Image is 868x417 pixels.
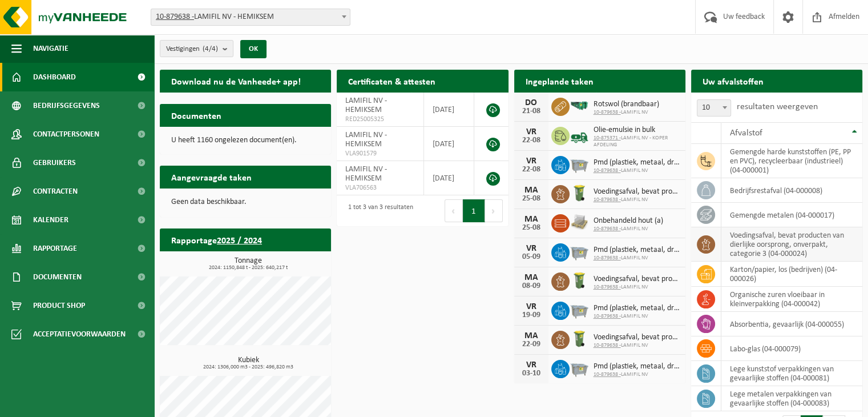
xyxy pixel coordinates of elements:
p: U heeft 1160 ongelezen document(en). [171,137,320,145]
tcxspan: Call 10-879638 - via 3CX [594,109,621,115]
tcxspan: Call 10-879638 - via 3CX [594,313,621,319]
span: LAMIFIL NV [594,284,680,291]
span: 10-879638 - LAMIFIL NV - HEMIKSEM [151,9,350,26]
tcxspan: Call 2025 / 2024 via 3CX [217,236,262,246]
img: HK-RS-14-GN-00 [570,101,589,111]
span: Documenten [33,263,82,291]
span: Kalender [33,206,68,234]
span: Olie-emulsie in bulk [594,126,680,135]
span: Acceptatievoorwaarden [33,320,126,348]
span: LAMIFIL NV [594,371,680,378]
div: VR [520,244,543,253]
h3: Tonnage [165,257,331,271]
span: LAMIFIL NV [594,167,680,174]
tcxspan: Call 10-879638 - via 3CX [594,371,621,378]
span: Gebruikers [33,149,76,177]
div: 1 tot 3 van 3 resultaten [342,198,413,223]
h2: Certificaten & attesten [337,70,447,92]
button: OK [240,40,267,58]
div: VR [520,302,543,311]
tcxspan: Call 10-879638 - via 3CX [594,167,621,174]
span: Contracten [33,177,78,206]
div: 25-08 [520,224,543,232]
span: 10 [697,99,731,117]
span: LAMIFIL NV - KOPER AFDELING [594,135,680,149]
td: labo-glas (04-000079) [721,336,862,361]
h2: Rapportage [160,228,273,251]
div: 22-08 [520,137,543,145]
div: VR [520,157,543,166]
button: Previous [445,199,463,222]
span: RED25005325 [345,115,415,124]
span: Voedingsafval, bevat producten van dierlijke oorsprong, onverpakt, categorie 3 [594,333,680,342]
div: MA [520,331,543,340]
div: 21-08 [520,107,543,115]
span: Voedingsafval, bevat producten van dierlijke oorsprong, onverpakt, categorie 3 [594,275,680,284]
h2: Uw afvalstoffen [691,70,775,92]
span: Dashboard [33,63,76,91]
tcxspan: Call 10-879638 - via 3CX [594,342,621,348]
td: gemengde metalen (04-000017) [721,203,862,227]
span: LAMIFIL NV - HEMIKSEM [345,97,387,114]
div: MA [520,215,543,224]
img: WB-0140-HPE-GN-50 [570,271,589,290]
td: bedrijfsrestafval (04-000008) [721,178,862,203]
td: lege kunststof verpakkingen van gevaarlijke stoffen (04-000081) [721,361,862,386]
h2: Ingeplande taken [514,70,605,92]
img: WB-2500-GAL-GY-01 [570,300,589,319]
span: Product Shop [33,291,85,320]
div: 22-09 [520,340,543,348]
span: LAMIFIL NV [594,255,680,262]
img: WB-0140-HPE-GN-50 [570,183,589,203]
td: absorbentia, gevaarlijk (04-000055) [721,312,862,336]
span: 2024: 1306,000 m3 - 2025: 496,820 m3 [165,364,331,370]
h3: Kubiek [165,356,331,370]
span: VLA706563 [345,183,415,193]
td: karton/papier, los (bedrijven) (04-000026) [721,262,862,287]
span: Rotswol (brandbaar) [594,100,659,109]
a: Bekijk rapportage [246,251,330,274]
span: Bedrijfsgegevens [33,91,100,120]
span: Voedingsafval, bevat producten van dierlijke oorsprong, onverpakt, categorie 3 [594,187,680,197]
img: WB-2500-GAL-GY-01 [570,358,589,378]
td: gemengde harde kunststoffen (PE, PP en PVC), recycleerbaar (industrieel) (04-000001) [721,144,862,178]
span: Pmd (plastiek, metaal, drankkartons) (bedrijven) [594,246,680,255]
span: 2024: 1150,848 t - 2025: 640,217 t [165,265,331,271]
td: [DATE] [424,161,474,195]
td: lege metalen verpakkingen van gevaarlijke stoffen (04-000083) [721,386,862,411]
span: Contactpersonen [33,120,99,149]
div: 19-09 [520,311,543,319]
img: BL-LQ-LV [570,125,589,145]
span: Afvalstof [730,129,762,138]
tcxspan: Call 10-875371 - via 3CX [594,135,621,141]
span: LAMIFIL NV [594,313,680,320]
td: voedingsafval, bevat producten van dierlijke oorsprong, onverpakt, categorie 3 (04-000024) [721,227,862,262]
div: 25-08 [520,195,543,203]
span: Onbehandeld hout (a) [594,216,663,226]
span: LAMIFIL NV [594,226,663,232]
div: MA [520,273,543,282]
span: Rapportage [33,234,77,263]
count: (4/4) [203,45,218,53]
button: 1 [463,199,485,222]
div: 08-09 [520,282,543,290]
span: LAMIFIL NV - HEMIKSEM [345,165,387,183]
span: Pmd (plastiek, metaal, drankkartons) (bedrijven) [594,158,680,167]
span: Vestigingen [166,41,218,58]
tcxspan: Call 10-879638 - via 3CX [594,226,621,232]
span: Pmd (plastiek, metaal, drankkartons) (bedrijven) [594,362,680,371]
tcxspan: Call 10-879638 - via 3CX [594,284,621,290]
span: 10-879638 - LAMIFIL NV - HEMIKSEM [151,9,350,25]
td: [DATE] [424,93,474,127]
img: WB-2500-GAL-GY-01 [570,242,589,261]
h2: Aangevraagde taken [160,166,263,188]
div: MA [520,186,543,195]
td: organische zuren vloeibaar in kleinverpakking (04-000042) [721,287,862,312]
div: DO [520,98,543,107]
button: Next [485,199,503,222]
div: 03-10 [520,370,543,378]
tcxspan: Call 10-879638 - via 3CX [594,255,621,261]
tcxspan: Call 10-879638 - via 3CX [156,13,194,21]
div: VR [520,127,543,137]
button: Vestigingen(4/4) [160,40,233,57]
